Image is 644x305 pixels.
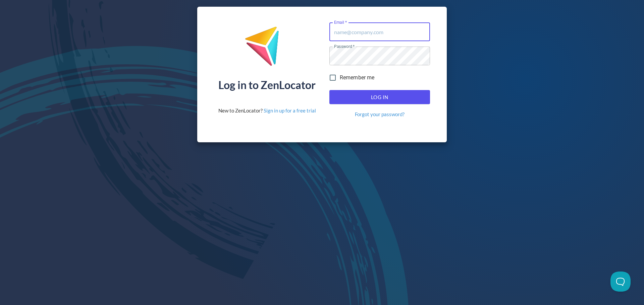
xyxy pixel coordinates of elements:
iframe: Toggle Customer Support [610,272,631,292]
img: ZenLocator [245,26,289,71]
input: name@company.com [329,22,430,41]
a: Sign in up for a free trial [264,107,316,113]
button: Log In [329,90,430,104]
div: New to ZenLocator? [218,107,316,114]
a: Forgot your password? [355,111,405,118]
span: Log In [337,93,423,101]
div: Log in to ZenLocator [218,80,316,90]
span: Remember me [340,74,375,82]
